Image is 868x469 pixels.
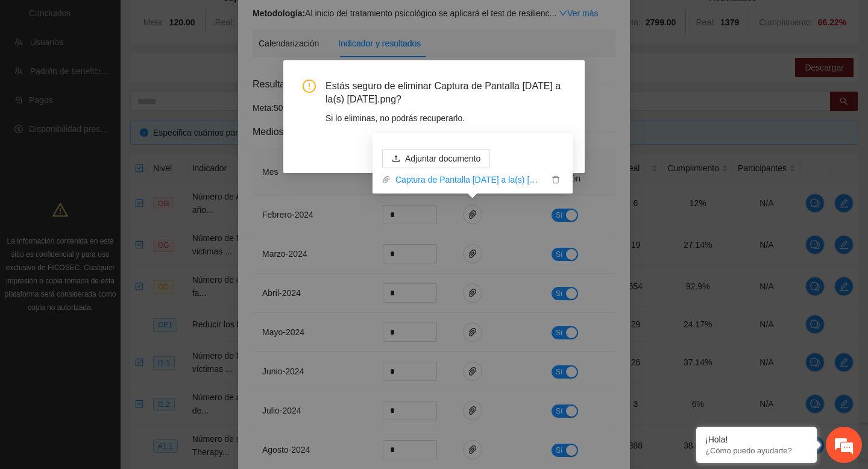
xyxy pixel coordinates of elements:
[392,154,400,164] span: upload
[70,161,166,283] span: Estamos en línea.
[705,446,808,455] p: ¿Cómo puedo ayudarte?
[382,154,490,163] span: uploadAdjuntar documento
[405,152,480,165] span: Adjuntar documento
[303,80,316,93] span: exclamation-circle
[382,175,391,184] span: paper-clip
[549,173,563,186] button: delete
[549,175,562,184] span: delete
[325,112,565,125] div: Si lo eliminas, no podrás recuperarlo.
[705,435,808,444] div: ¡Hola!
[63,61,203,77] div: Chatee con nosotros ahora
[6,329,230,371] textarea: Escriba su mensaje y pulse “Intro”
[391,173,549,186] a: Captura de Pantalla [DATE] a la(s) [DATE].png
[382,149,490,168] button: uploadAdjuntar documento
[325,80,565,107] span: Estás seguro de eliminar Captura de Pantalla [DATE] a la(s) [DATE].png?
[198,6,227,35] div: Minimizar ventana de chat en vivo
